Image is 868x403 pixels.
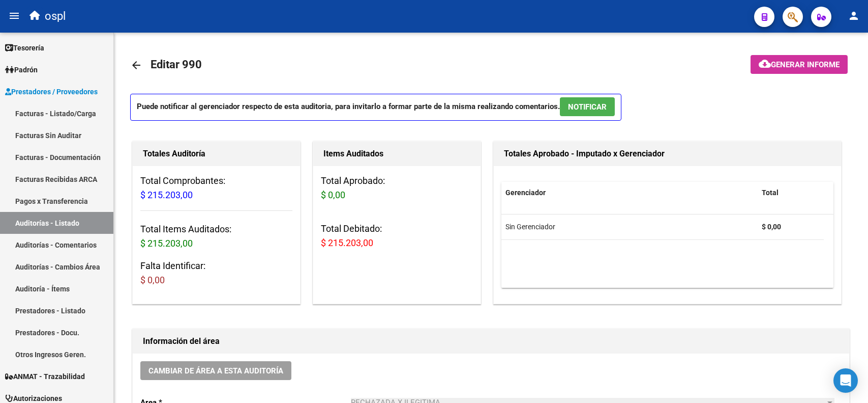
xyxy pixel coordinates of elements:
[321,190,345,200] span: $ 0,00
[5,42,44,53] span: Tesorería
[771,60,840,69] span: Generar informe
[751,55,848,74] button: Generar informe
[140,238,193,249] span: $ 215.203,00
[568,102,607,112] span: NOTIFICAR
[8,10,20,22] mat-icon: menu
[505,223,555,231] span: Sin Gerenciador
[5,86,98,97] span: Prestadores / Proveedores
[130,94,621,121] p: Puede notificar al gerenciador respecto de esta auditoria, para invitarlo a formar parte de la mi...
[5,64,38,75] span: Padrón
[148,366,283,375] span: Cambiar de área a esta auditoría
[848,10,860,22] mat-icon: person
[833,368,858,393] div: Open Intercom Messenger
[140,259,292,287] h3: Falta Identificar:
[762,223,781,231] strong: $ 0,00
[140,190,193,200] span: $ 215.203,00
[140,174,292,202] h3: Total Comprobantes:
[130,59,142,71] mat-icon: arrow_back
[321,174,473,202] h3: Total Aprobado:
[143,333,839,350] h1: Información del área
[505,189,546,197] span: Gerenciador
[45,5,66,28] span: ospl
[504,146,831,162] h1: Totales Aprobado - Imputado x Gerenciador
[5,371,85,382] span: ANMAT - Trazabilidad
[140,361,291,380] button: Cambiar de área a esta auditoría
[759,58,771,70] mat-icon: cloud_download
[321,222,473,250] h3: Total Debitado:
[762,189,779,197] span: Total
[501,182,758,204] datatable-header-cell: Gerenciador
[151,58,202,71] span: Editar 990
[143,146,290,162] h1: Totales Auditoría
[323,146,470,162] h1: Items Auditados
[140,222,292,251] h3: Total Items Auditados:
[560,97,615,116] button: NOTIFICAR
[321,237,373,248] span: $ 215.203,00
[758,182,824,204] datatable-header-cell: Total
[140,275,165,285] span: $ 0,00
